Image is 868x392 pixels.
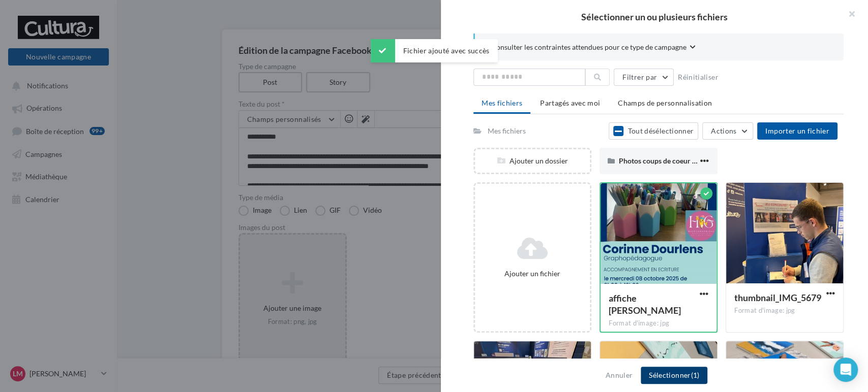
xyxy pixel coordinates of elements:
div: Fichier ajouté avec succès [370,39,497,62]
button: Filtrer par [614,69,674,86]
div: Format d'image: jpg [609,319,708,328]
div: Ajouter un dossier [475,156,590,166]
button: Annuler [602,369,637,381]
button: Actions [702,122,753,140]
h2: Sélectionner un ou plusieurs fichiers [457,12,852,21]
span: (1) [691,371,699,379]
span: Champs de personnalisation [618,99,712,107]
div: Ajouter un fichier [479,269,586,279]
span: Importer un fichier [765,126,829,135]
span: Mes fichiers [482,99,522,107]
span: affiche corinne dourlens [609,292,681,316]
span: thumbnail_IMG_5679 [734,292,821,303]
div: Mes fichiers [488,126,526,136]
button: Consulter les contraintes attendues pour ce type de campagne [491,42,696,54]
span: Photos coups de coeur calendrier [619,156,725,165]
button: Réinitialiser [674,71,723,83]
span: Consulter les contraintes attendues pour ce type de campagne [491,42,686,52]
span: Partagés avec moi [540,99,600,107]
div: Open Intercom Messenger [833,357,858,382]
button: Tout désélectionner [609,122,698,140]
button: Importer un fichier [757,122,837,140]
button: Sélectionner(1) [641,367,707,384]
div: Format d'image: jpg [734,306,835,315]
span: Actions [711,126,736,135]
